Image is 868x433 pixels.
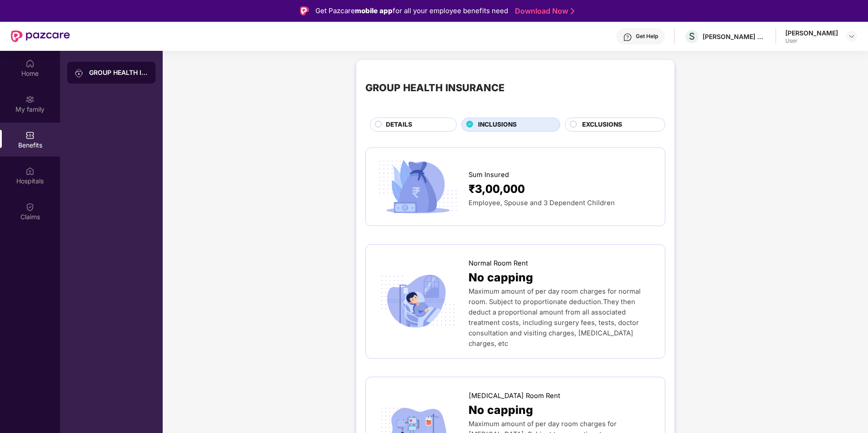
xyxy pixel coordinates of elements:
span: No capping [469,269,533,286]
img: icon [375,157,461,217]
img: svg+xml;base64,PHN2ZyBpZD0iRHJvcGRvd24tMzJ4MzIiIHhtbG5zPSJodHRwOi8vd3d3LnczLm9yZy8yMDAwL3N2ZyIgd2... [848,33,855,40]
img: Stroke [571,6,574,16]
span: Employee, Spouse and 3 Dependent Children [469,199,615,207]
img: svg+xml;base64,PHN2ZyBpZD0iQ2xhaW0iIHhtbG5zPSJodHRwOi8vd3d3LnczLm9yZy8yMDAwL3N2ZyIgd2lkdGg9IjIwIi... [25,202,35,212]
span: Maximum amount of per day room charges for normal room. Subject to proportionate deduction.They t... [469,287,641,348]
span: ₹3,00,000 [469,180,525,198]
div: [PERSON_NAME] [785,29,838,37]
span: Sum Insured [469,170,509,180]
img: svg+xml;base64,PHN2ZyB3aWR0aD0iMjAiIGhlaWdodD0iMjAiIHZpZXdCb3g9IjAgMCAyMCAyMCIgZmlsbD0ibm9uZSIgeG... [25,95,35,104]
img: New Pazcare Logo [11,30,70,42]
span: INCLUSIONS [478,120,517,130]
span: DETAILS [386,120,412,130]
div: Get Help [636,33,658,40]
img: svg+xml;base64,PHN2ZyBpZD0iSG9zcGl0YWxzIiB4bWxucz0iaHR0cDovL3d3dy53My5vcmcvMjAwMC9zdmciIHdpZHRoPS... [25,167,35,176]
div: GROUP HEALTH INSURANCE [365,80,504,95]
span: S [689,31,695,42]
img: icon [375,271,461,331]
img: svg+xml;base64,PHN2ZyB3aWR0aD0iMjAiIGhlaWdodD0iMjAiIHZpZXdCb3g9IjAgMCAyMCAyMCIgZmlsbD0ibm9uZSIgeG... [75,69,84,78]
img: Logo [300,6,309,15]
div: User [785,37,838,44]
span: [MEDICAL_DATA] Room Rent [469,391,560,401]
strong: mobile app [355,6,393,15]
div: [PERSON_NAME] CONSULTANTS P LTD [703,32,766,41]
a: Download Now [515,6,572,16]
span: No capping [469,401,533,419]
img: svg+xml;base64,PHN2ZyBpZD0iSG9tZSIgeG1sbnM9Imh0dHA6Ly93d3cudzMub3JnLzIwMDAvc3ZnIiB3aWR0aD0iMjAiIG... [25,59,35,68]
img: svg+xml;base64,PHN2ZyBpZD0iQmVuZWZpdHMiIHhtbG5zPSJodHRwOi8vd3d3LnczLm9yZy8yMDAwL3N2ZyIgd2lkdGg9Ij... [25,131,35,140]
span: Normal Room Rent [469,258,528,269]
div: GROUP HEALTH INSURANCE [89,68,148,77]
span: EXCLUSIONS [582,120,622,130]
img: svg+xml;base64,PHN2ZyBpZD0iSGVscC0zMngzMiIgeG1sbnM9Imh0dHA6Ly93d3cudzMub3JnLzIwMDAvc3ZnIiB3aWR0aD... [623,33,632,42]
div: Get Pazcare for all your employee benefits need [315,5,508,16]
